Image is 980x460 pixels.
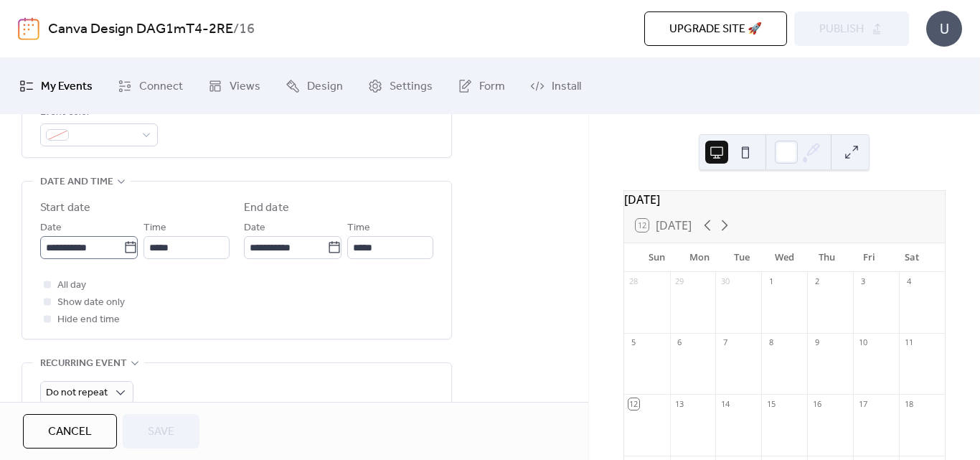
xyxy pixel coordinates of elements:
span: My Events [41,75,93,98]
span: Hide end time [57,311,120,329]
div: 8 [765,337,776,348]
a: Install [519,64,592,108]
div: Fri [848,243,890,272]
div: 7 [720,337,730,348]
div: 3 [857,276,868,287]
span: Do not repeat [46,383,108,403]
span: Time [347,220,370,237]
div: 28 [628,276,639,287]
span: Connect [139,75,183,98]
div: 14 [720,398,730,409]
a: Design [275,64,354,108]
span: All day [57,277,86,294]
button: Cancel [23,414,117,449]
span: Cancel [48,423,92,441]
img: logo [18,17,39,40]
div: Sat [891,243,933,272]
div: 6 [674,337,685,348]
a: Connect [107,64,194,108]
div: U [926,11,962,47]
div: 13 [674,398,685,409]
div: 11 [903,337,914,348]
div: Thu [806,243,848,272]
div: 12 [628,398,639,409]
a: Form [447,64,516,108]
a: Settings [357,64,443,108]
div: 2 [811,276,822,287]
span: Recurring event [40,355,127,372]
button: Upgrade site 🚀 [644,11,787,46]
span: Settings [390,75,433,98]
b: / [233,16,239,43]
div: End date [244,200,289,217]
span: Upgrade site 🚀 [669,21,762,38]
div: 4 [903,276,914,287]
div: [DATE] [624,191,945,208]
span: Views [230,75,260,98]
div: 5 [628,337,639,348]
div: 17 [857,398,868,409]
a: Views [197,64,271,108]
div: 18 [903,398,914,409]
span: Date [244,220,265,237]
span: Show date only [57,294,125,311]
div: Event color [40,104,155,121]
div: Mon [678,243,720,272]
div: 15 [765,398,776,409]
span: Form [479,75,505,98]
div: 30 [720,276,730,287]
span: Install [552,75,581,98]
b: 16 [239,16,255,43]
div: 9 [811,337,822,348]
div: 16 [811,398,822,409]
span: Design [307,75,343,98]
div: 1 [765,276,776,287]
div: Sun [636,243,678,272]
a: My Events [9,64,103,108]
span: Date and time [40,174,113,191]
a: Canva Design DAG1mT4-2RE [48,16,233,43]
div: 29 [674,276,685,287]
div: 10 [857,337,868,348]
div: Start date [40,200,90,217]
span: Time [143,220,166,237]
div: Tue [720,243,763,272]
span: Date [40,220,62,237]
div: Wed [763,243,806,272]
